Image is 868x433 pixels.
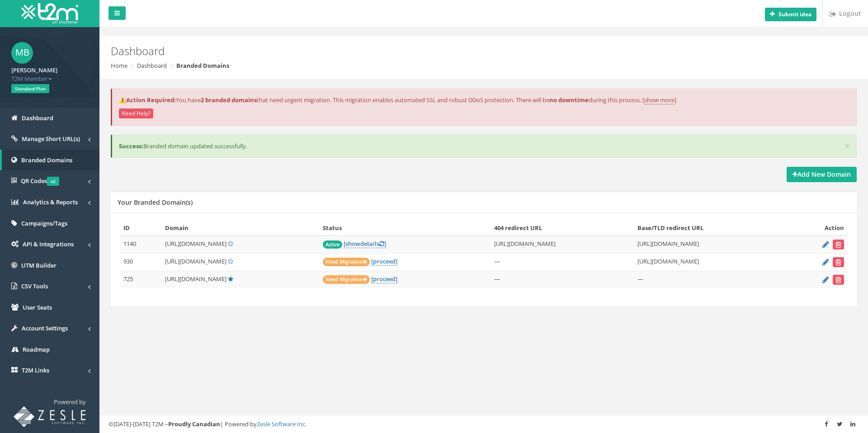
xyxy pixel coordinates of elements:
b: Submit idea [778,10,811,18]
a: Default [228,275,233,283]
b: Success: [119,142,143,150]
strong: Add New Domain [793,170,851,179]
a: [PERSON_NAME] T2M Member [11,64,88,83]
a: Set Default [228,257,233,265]
h2: Dashboard [111,45,730,57]
span: Analytics & Reports [23,198,78,206]
span: Branded Domains [21,156,72,164]
th: Status [319,220,490,236]
span: T2M Member [11,75,88,83]
td: [URL][DOMAIN_NAME] [634,254,787,271]
a: Zesle Software Inc. [257,420,307,428]
span: Need Migration [323,258,370,266]
th: Action [787,220,848,236]
span: [URL][DOMAIN_NAME] [165,275,226,283]
a: [showdetails] [344,240,386,248]
button: Need Help? [119,108,153,118]
td: — [634,271,787,289]
a: Set Default [228,240,233,248]
a: Dashboard [137,61,167,70]
span: v2 [47,177,59,186]
img: T2M URL Shortener powered by Zesle Software Inc. [14,406,86,427]
span: [URL][DOMAIN_NAME] [165,257,226,265]
span: [URL][DOMAIN_NAME] [165,240,226,248]
span: Account Settings [22,324,68,332]
a: Home [111,61,127,70]
td: 725 [120,271,161,289]
td: [URL][DOMAIN_NAME] [491,236,634,254]
button: Submit idea [765,8,816,21]
strong: no downtime [549,96,589,104]
span: Manage Short URL(s) [22,135,80,143]
td: 1140 [120,236,161,254]
a: Add New Domain [787,167,857,182]
span: User Seats [23,303,52,311]
span: Campaigns/Tags [21,219,67,227]
strong: [PERSON_NAME] [11,66,57,74]
a: show more [644,96,675,104]
strong: Proudly Canadian [168,420,220,428]
button: × [844,141,850,151]
th: Base/TLD redirect URL [634,220,787,236]
td: 930 [120,254,161,271]
span: Dashboard [22,114,53,122]
p: You have that need urgent migration. This migration enables automated SSL and robust DDoS protect... [119,96,849,104]
strong: Branded Domains [176,61,229,70]
h5: Your Branded Domain(s) [118,199,193,206]
div: Branded domain updated successfully. [111,135,857,158]
span: Roadmap [23,345,50,353]
th: Domain [161,220,319,236]
a: [proceed] [371,275,397,283]
div: ©[DATE]-[DATE] T2M – | Powered by [108,420,859,428]
span: QR Codes [21,177,59,185]
span: Need Migration [323,275,370,284]
strong: ⚠️Action Required: [119,96,176,104]
th: ID [120,220,161,236]
span: API & Integrations [23,240,74,248]
th: 404 redirect URL [491,220,634,236]
span: show [345,240,360,248]
span: UTM Builder [21,261,57,269]
span: Standard Plan [11,84,49,93]
span: MB [11,42,33,64]
span: Active [323,240,342,249]
td: [URL][DOMAIN_NAME] [634,236,787,254]
span: Powered by [54,398,86,406]
td: — [491,271,634,289]
img: T2M [21,3,78,24]
a: [proceed] [371,257,397,266]
strong: 2 branded domains [201,96,257,104]
span: CSV Tools [21,282,48,290]
span: T2M Links [22,366,49,374]
td: — [491,254,634,271]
